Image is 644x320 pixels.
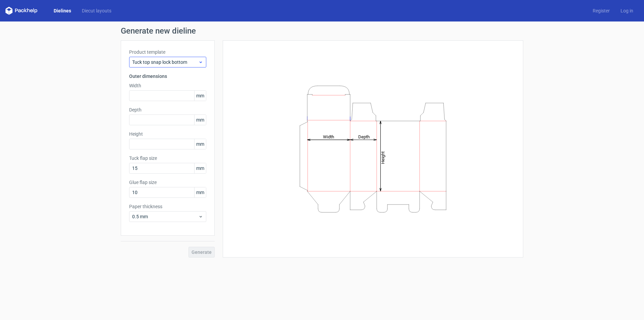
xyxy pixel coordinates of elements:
label: Product template [129,49,206,55]
span: mm [194,139,206,149]
a: Dielines [48,7,76,14]
a: Register [587,7,615,14]
label: Paper thickness [129,203,206,210]
span: mm [194,187,206,197]
h3: Outer dimensions [129,73,206,80]
a: Log in [615,7,639,14]
span: 0.5 mm [132,213,198,220]
a: Diecut layouts [76,7,117,14]
tspan: Width [323,134,334,139]
label: Glue flap size [129,179,206,186]
span: Tuck top snap lock bottom [132,59,198,65]
label: Height [129,131,206,137]
span: mm [194,163,206,173]
label: Tuck flap size [129,155,206,162]
label: Width [129,82,206,89]
tspan: Depth [358,134,370,139]
span: mm [194,91,206,101]
tspan: Height [380,151,385,164]
span: mm [194,115,206,125]
label: Depth [129,106,206,113]
h1: Generate new dieline [121,27,523,35]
